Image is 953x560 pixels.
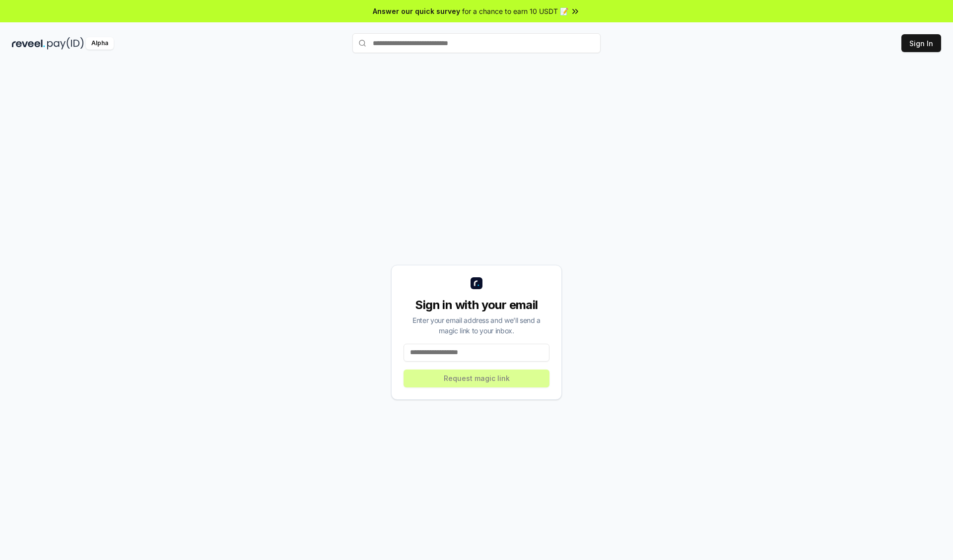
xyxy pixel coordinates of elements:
button: Sign In [901,34,941,52]
img: pay_id [47,37,84,50]
img: logo_small [471,277,482,289]
span: Answer our quick survey [373,6,460,16]
img: reveel_dark [12,37,45,50]
div: Alpha [86,37,114,50]
div: Sign in with your email [404,297,549,313]
div: Enter your email address and we’ll send a magic link to your inbox. [404,315,549,336]
span: for a chance to earn 10 USDT 📝 [462,6,568,16]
